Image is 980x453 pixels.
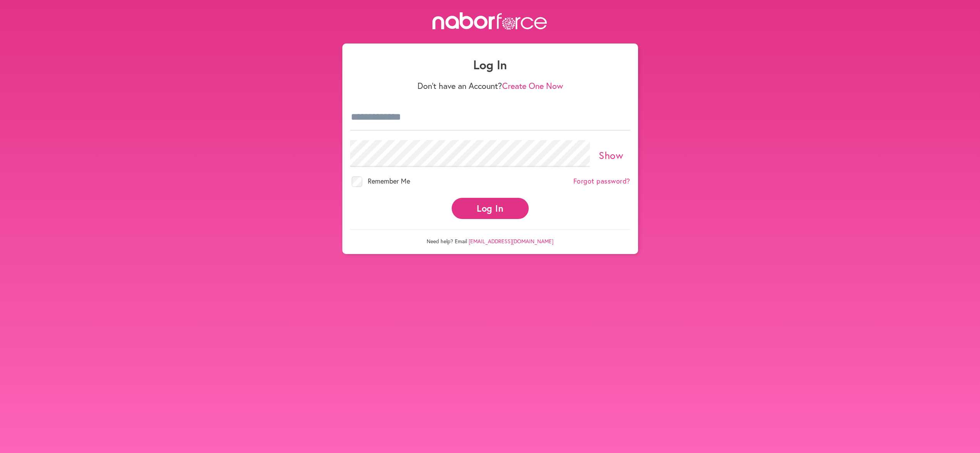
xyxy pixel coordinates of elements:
[599,149,623,162] a: Show
[502,80,563,91] a: Create One Now
[573,177,630,186] a: Forgot password?
[350,81,630,91] p: Don't have an Account?
[452,198,529,219] button: Log In
[350,229,630,245] p: Need help? Email
[469,237,553,245] a: [EMAIL_ADDRESS][DOMAIN_NAME]
[350,57,630,72] h1: Log In
[368,176,410,186] span: Remember Me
